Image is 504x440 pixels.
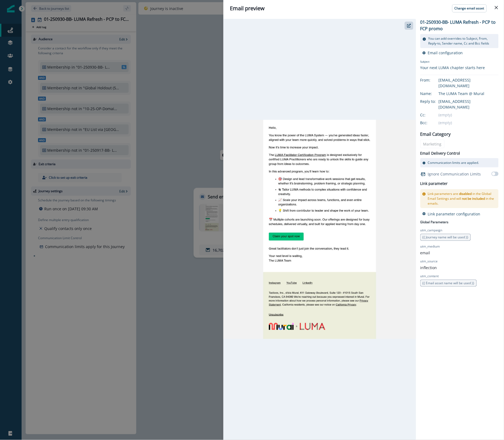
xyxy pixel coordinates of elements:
[428,50,463,55] p: Email configuration
[420,180,448,187] h2: Link parameter
[420,244,440,249] p: utm_medium
[420,259,438,264] p: utm_source
[420,99,447,104] div: Reply to:
[452,4,487,12] button: Change email asset
[420,60,485,65] p: Subject
[420,19,499,32] p: 01-250930-BB- LUMA Refresh - PCP to FCP promo
[428,36,496,46] p: You can add overrides to Subject, From, Reply-to, Sender name, Cc and Bcc fields
[423,50,463,55] button: Email configuration
[455,6,484,10] p: Change email asset
[439,120,499,126] div: (empty)
[420,112,447,118] div: Cc:
[439,91,499,96] div: The LUMA Team @ Mural
[420,91,447,96] div: Name:
[459,191,472,196] span: disabled
[420,65,485,70] div: Your next LUMA chapter starts here
[420,150,460,156] p: Email Delivery Control
[428,211,481,216] p: Link parameter configuration
[420,265,437,270] p: inflection
[439,112,499,118] div: (empty)
[428,160,479,165] p: Communication limits are applied.
[230,4,498,12] div: Email preview
[420,228,442,233] p: utm_campaign
[462,196,485,201] span: not be included
[423,281,475,285] span: {{ Email asset name will be used }}
[420,250,430,256] p: email
[420,120,447,126] div: Bcc:
[223,120,416,339] img: email asset unavailable
[423,235,469,239] span: {{ Journey name will be used }}
[420,131,451,137] p: Email Category
[492,3,501,12] button: Close
[420,274,439,279] p: utm_content
[423,211,481,216] button: Link parameter configuration
[439,99,499,110] div: [EMAIL_ADDRESS][DOMAIN_NAME]
[420,77,447,83] div: From:
[428,191,496,206] p: Link parameters are in the Global Email Settings and will in the emails.
[420,219,449,225] p: Global Parameters
[428,171,481,177] p: Ignore Communication Limits
[439,77,499,89] div: [EMAIL_ADDRESS][DOMAIN_NAME]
